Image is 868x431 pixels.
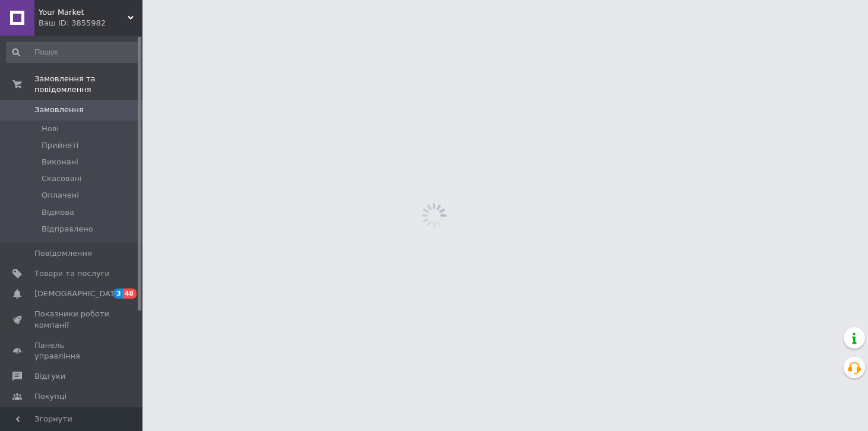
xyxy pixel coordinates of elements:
[6,42,140,63] input: Пошук
[39,7,128,18] span: Your Market
[34,371,65,382] span: Відгуки
[42,207,74,218] span: Відмова
[42,190,79,201] span: Оплачені
[34,74,142,95] span: Замовлення та повідомлення
[42,123,59,134] span: Нові
[34,309,110,330] span: Показники роботи компанії
[42,224,93,234] span: Відправлено
[34,289,122,299] span: [DEMOGRAPHIC_DATA]
[39,18,142,28] div: Ваш ID: 3855982
[113,289,123,299] span: 3
[34,268,110,279] span: Товари та послуги
[42,157,78,167] span: Виконані
[34,104,84,115] span: Замовлення
[34,340,110,362] span: Панель управління
[42,173,82,184] span: Скасовані
[34,391,66,402] span: Покупці
[123,289,137,299] span: 48
[34,248,92,259] span: Повідомлення
[42,140,78,151] span: Прийняті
